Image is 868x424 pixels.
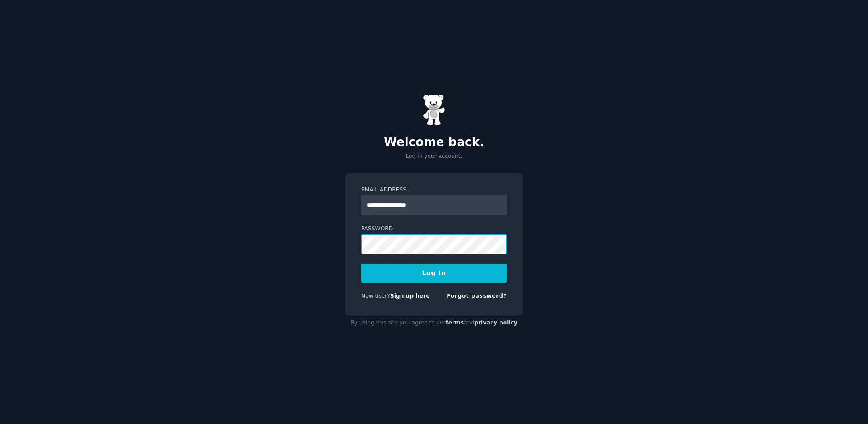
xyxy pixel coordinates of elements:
[361,225,507,233] label: Password
[361,186,507,194] label: Email Address
[446,319,464,326] a: terms
[447,293,507,299] a: Forgot password?
[345,135,523,150] h2: Welcome back.
[361,264,507,283] button: Log In
[361,293,390,299] span: New user?
[390,293,430,299] a: Sign up here
[345,152,523,161] p: Log in your account.
[345,316,523,330] div: By using this site you agree to our and
[423,94,445,126] img: Gummy Bear
[474,319,518,326] a: privacy policy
